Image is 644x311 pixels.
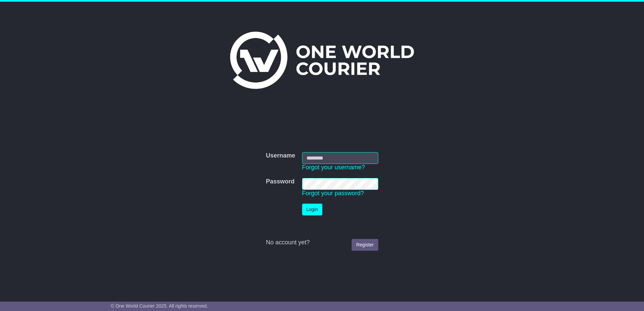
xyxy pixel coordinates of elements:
a: Register [352,239,378,251]
a: Forgot your password? [302,190,364,197]
label: Password [266,178,294,185]
div: No account yet? [266,239,378,246]
span: © One World Courier 2025. All rights reserved. [111,303,208,309]
label: Username [266,152,295,160]
button: Login [302,204,322,215]
a: Forgot your username? [302,164,365,171]
img: One World [230,32,414,89]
